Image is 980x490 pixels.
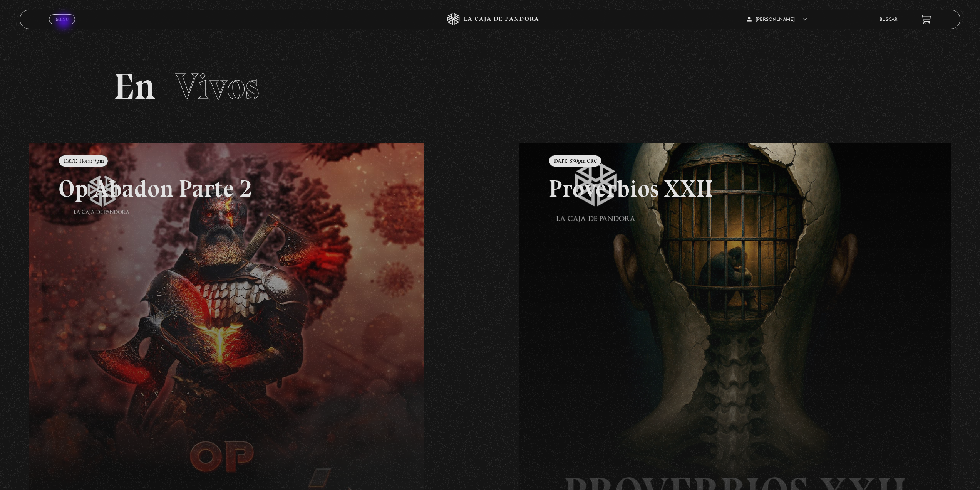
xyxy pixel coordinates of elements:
span: Menu [56,17,69,22]
a: View your shopping cart [921,14,931,25]
span: [PERSON_NAME] [747,17,807,22]
span: Cerrar [53,24,71,29]
span: Vivos [175,64,259,108]
h2: En [114,68,866,105]
a: Buscar [879,17,898,22]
